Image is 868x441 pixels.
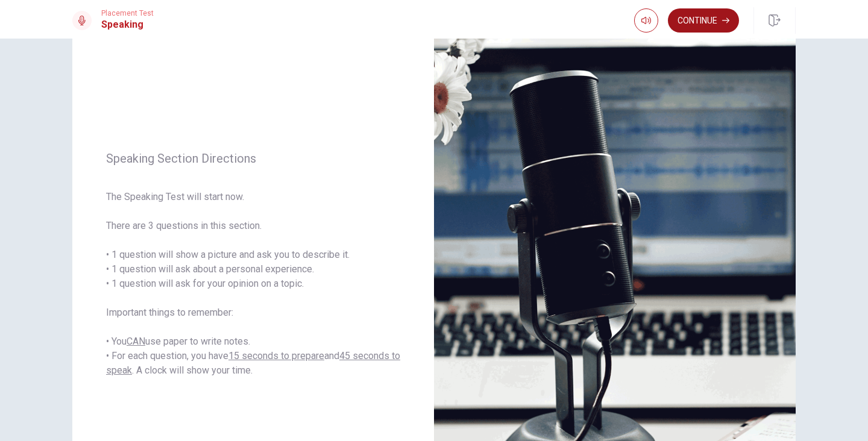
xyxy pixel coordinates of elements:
button: Continue [668,8,739,33]
span: Speaking Section Directions [106,151,400,166]
span: The Speaking Test will start now. There are 3 questions in this section. • 1 question will show a... [106,190,400,378]
span: Placement Test [101,9,154,17]
u: 15 seconds to prepare [228,350,324,361]
u: CAN [127,336,145,347]
h1: Speaking [101,17,154,32]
